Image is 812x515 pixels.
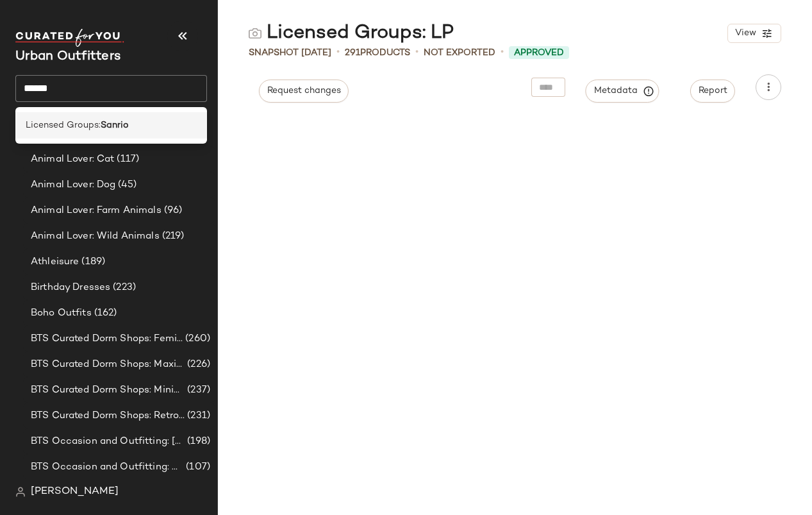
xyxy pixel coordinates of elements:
span: Animal Lover: Cat [31,152,114,167]
button: Report [690,80,735,103]
span: (189) [79,255,105,269]
span: Not Exported [424,46,495,60]
span: BTS Occasion and Outfitting: Homecoming Dresses [31,460,183,475]
span: Boho Outfits [31,306,92,321]
span: Licensed Groups: [26,119,101,132]
span: (237) [185,383,210,398]
span: • [336,45,340,60]
span: BTS Occasion and Outfitting: [PERSON_NAME] to Party [31,434,185,449]
span: (219) [160,229,185,244]
span: • [415,45,418,60]
span: (226) [185,357,210,372]
img: svg%3e [249,27,261,40]
button: Request changes [259,80,349,103]
span: (223) [110,280,136,295]
span: Athleisure [31,255,79,269]
span: • [501,45,504,60]
span: (260) [183,332,210,346]
span: Report [698,86,727,96]
span: (162) [92,306,117,321]
button: Metadata [586,80,659,103]
button: View [727,24,781,43]
span: (45) [115,178,137,192]
span: (96) [162,203,183,218]
span: (117) [114,152,139,167]
span: BTS Curated Dorm Shops: Minimalist [31,383,185,398]
span: (198) [185,434,210,449]
span: Request changes [267,86,341,96]
span: View [734,28,756,38]
b: Sanrio [101,119,129,132]
img: cfy_white_logo.C9jOOHJF.svg [15,29,124,47]
span: (107) [183,460,210,475]
span: Snapshot [DATE] [249,46,331,60]
span: Animal Lover: Wild Animals [31,229,160,244]
span: 291 [345,48,360,58]
div: Licensed Groups: LP [249,21,454,46]
span: Metadata [593,85,652,97]
span: Animal Lover: Dog [31,178,115,192]
img: svg%3e [15,487,26,497]
span: Animal Lover: Farm Animals [31,203,162,218]
span: BTS Curated Dorm Shops: Feminine [31,332,183,346]
span: (231) [185,409,210,423]
div: Products [345,46,410,60]
span: BTS Curated Dorm Shops: Retro+ Boho [31,409,185,423]
span: Birthday Dresses [31,280,110,295]
span: [PERSON_NAME] [31,484,119,500]
span: Current Company Name [15,50,120,63]
span: Approved [514,46,564,60]
span: BTS Curated Dorm Shops: Maximalist [31,357,185,372]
